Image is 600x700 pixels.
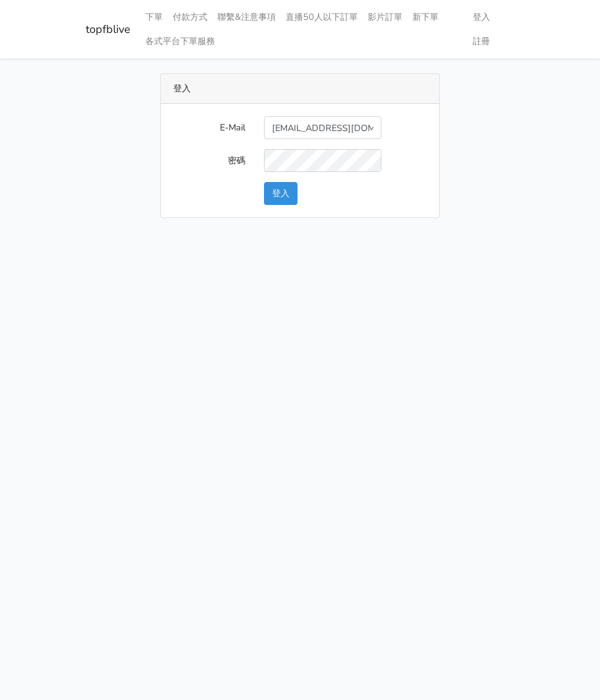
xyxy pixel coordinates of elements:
[140,29,220,53] a: 各式平台下單服務
[468,5,495,29] a: 登入
[212,5,281,29] a: 聯繫&注意事項
[164,149,255,172] label: 密碼
[281,5,363,29] a: 直播50人以下訂單
[407,5,443,29] a: 新下單
[86,17,130,42] a: topfblive
[363,5,407,29] a: 影片訂單
[468,29,495,53] a: 註冊
[164,116,255,139] label: E-Mail
[264,182,298,205] button: 登入
[140,5,168,29] a: 下單
[168,5,212,29] a: 付款方式
[161,74,439,104] div: 登入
